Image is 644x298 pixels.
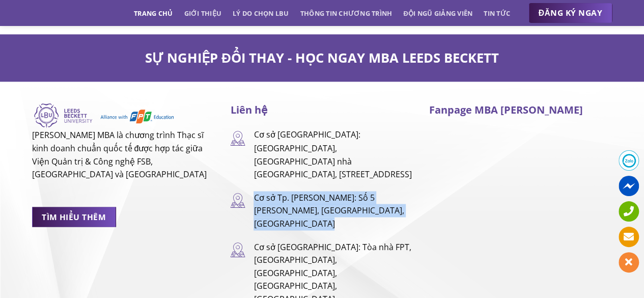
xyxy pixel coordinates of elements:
[230,102,413,118] h3: Liên hệ
[254,191,413,230] p: Cơ sở Tp. [PERSON_NAME]: Số 5 [PERSON_NAME], [GEOGRAPHIC_DATA], [GEOGRAPHIC_DATA]
[184,4,221,22] a: Giới thiệu
[484,4,510,22] a: Tin tức
[403,4,472,22] a: Đội ngũ giảng viên
[300,4,393,22] a: Thông tin chương trình
[32,102,175,128] img: Logo-LBU-FSB.svg
[254,128,413,180] p: Cơ sở [GEOGRAPHIC_DATA]: [GEOGRAPHIC_DATA], [GEOGRAPHIC_DATA] nhà [GEOGRAPHIC_DATA], [STREET_ADDR...
[32,129,215,181] p: [PERSON_NAME] MBA là chương trình Thạc sĩ kinh doanh chuẩn quốc tế được hợp tác giữa Viện Quản tr...
[32,49,612,66] h2: SỰ NGHIỆP ĐỔI THAY - HỌC NGAY MBA LEEDS BECKETT
[539,7,602,19] span: ĐĂNG KÝ NGAY
[233,4,289,22] a: Lý do chọn LBU
[32,207,116,227] a: TÌM HIỂU THÊM
[528,3,612,23] a: ĐĂNG KÝ NGAY
[134,4,173,22] a: Trang chủ
[42,210,106,223] span: TÌM HIỂU THÊM
[429,102,612,118] h3: Fanpage MBA [PERSON_NAME]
